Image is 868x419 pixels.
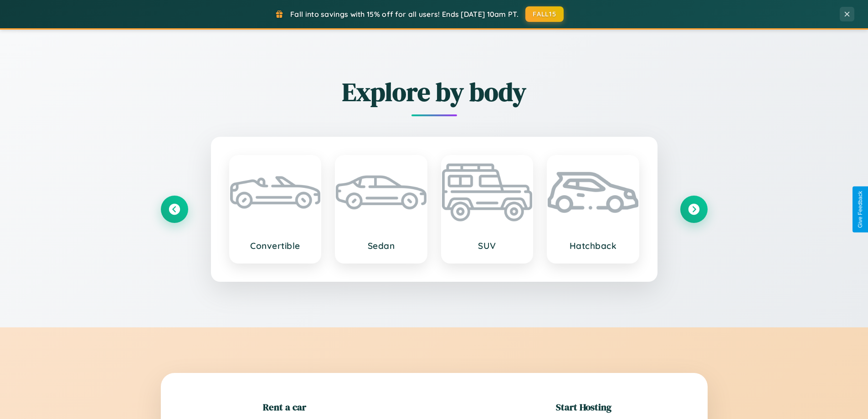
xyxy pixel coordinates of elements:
[451,240,524,251] h3: SUV
[290,10,519,19] span: Fall into savings with 15% off for all users! Ends [DATE] 10am PT.
[263,400,306,414] h2: Rent a car
[556,400,611,414] h2: Start Hosting
[557,240,629,251] h3: Hatchback
[161,74,708,109] h2: Explore by body
[239,240,312,251] h3: Convertible
[345,240,417,251] h3: Sedan
[525,6,564,22] button: FALL15
[857,191,863,228] div: Give Feedback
